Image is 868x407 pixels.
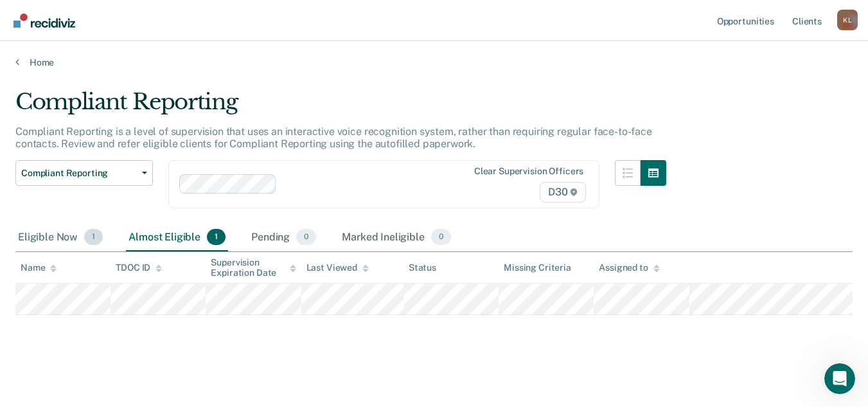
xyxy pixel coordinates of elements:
[504,262,571,273] div: Missing Criteria
[15,89,666,125] div: Compliant Reporting
[296,229,316,246] span: 0
[211,257,296,279] div: Supervision Expiration Date
[21,168,137,179] span: Compliant Reporting
[306,262,369,273] div: Last Viewed
[474,166,583,177] div: Clear supervision officers
[15,125,652,150] p: Compliant Reporting is a level of supervision that uses an interactive voice recognition system, ...
[339,224,454,252] div: Marked Ineligible0
[116,262,162,273] div: TDOC ID
[431,229,451,246] span: 0
[837,10,858,30] button: Profile dropdown button
[126,224,228,252] div: Almost Eligible1
[207,229,226,246] span: 1
[21,262,57,273] div: Name
[84,229,103,246] span: 1
[13,14,75,28] img: Recidiviz
[249,224,319,252] div: Pending0
[15,57,853,68] a: Home
[824,363,855,394] iframe: Intercom live chat
[599,262,659,273] div: Assigned to
[837,10,858,30] div: K L
[15,224,105,252] div: Eligible Now1
[540,182,586,203] span: D30
[15,160,153,186] button: Compliant Reporting
[409,262,436,273] div: Status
